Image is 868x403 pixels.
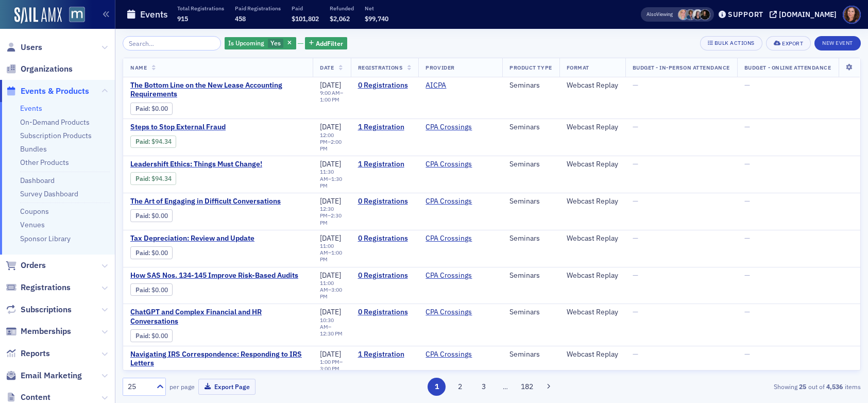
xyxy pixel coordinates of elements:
span: [DATE] [320,349,341,359]
a: Paid [135,175,148,182]
time: 2:30 PM [320,212,342,226]
a: On-Demand Products [20,117,90,127]
button: Bulk Actions [700,36,762,51]
span: Dee Sullivan [678,9,689,20]
span: — [633,80,638,90]
span: — [633,271,638,280]
span: — [633,349,638,359]
div: Seminars [509,160,552,169]
span: : [135,249,151,257]
span: Viewing [646,11,673,18]
span: $0.00 [151,212,168,220]
a: Dashboard [20,176,55,185]
a: Paid [135,105,148,112]
div: [DOMAIN_NAME] [779,10,837,19]
time: 9:00 AM [320,89,340,96]
span: — [633,307,638,316]
span: — [744,349,750,359]
span: 458 [235,14,246,23]
span: $0.00 [151,249,168,257]
div: – [320,359,343,372]
span: — [633,159,638,169]
span: Kelly Brown [692,9,703,20]
span: Tax Depreciation: Review and Update [130,234,303,243]
div: – [320,132,343,152]
span: : [135,332,151,340]
span: Content [21,392,50,403]
strong: 25 [797,382,808,391]
span: $0.00 [151,332,168,340]
span: CPA Crossings [426,160,490,169]
a: How SAS Nos. 134-145 Improve Risk-Based Audits [130,271,303,280]
div: Webcast Replay [567,350,618,359]
div: Seminars [509,271,552,280]
span: : [135,175,151,182]
a: Survey Dashboard [20,189,78,198]
span: — [744,196,750,206]
span: CPA Crossings [426,197,490,206]
span: CPA Crossings [426,308,490,317]
span: CPA Crossings [426,234,490,243]
button: AddFilter [305,37,347,50]
time: 11:30 AM [320,168,334,182]
a: View Homepage [62,7,85,24]
a: ChatGPT and Complex Financial and HR Conversations [130,308,305,326]
a: Memberships [6,326,71,337]
div: Webcast Replay [567,308,618,317]
div: Webcast Replay [567,271,618,280]
span: Steps to Stop External Fraud [130,123,303,132]
a: Subscription Products [20,131,92,140]
a: CPA Crossings [426,271,472,280]
time: 3:00 PM [320,365,339,372]
span: [DATE] [320,196,341,206]
a: 0 Registrations [358,271,412,280]
span: Leadershift Ethics: Things Must Change! [130,160,303,169]
div: Webcast Replay [567,197,618,206]
span: … [498,382,513,391]
span: 915 [177,14,188,23]
time: 11:00 AM [320,279,334,293]
a: Coupons [20,207,49,216]
strong: 4,536 [825,382,845,391]
span: Is Upcoming [228,39,264,47]
div: 25 [128,381,150,392]
h1: Events [140,8,168,21]
button: 3 [474,378,492,396]
span: Email Marketing [21,370,82,381]
span: Profile [843,6,861,24]
button: 182 [518,378,536,396]
a: Paid [135,332,148,340]
div: Bulk Actions [714,40,755,46]
span: Events & Products [21,86,89,97]
a: SailAMX [14,7,62,24]
span: $2,062 [330,14,350,23]
time: 10:30 AM [320,316,334,330]
span: — [744,233,750,243]
span: Subscriptions [21,304,72,315]
span: $101,802 [292,14,319,23]
p: Total Registrations [177,5,224,12]
div: Paid: 1 - $9434 [130,136,176,148]
span: CPA Crossings [426,123,490,132]
button: 2 [451,378,469,396]
div: Webcast Replay [567,123,618,132]
a: 0 Registrations [358,197,412,206]
span: Organizations [21,63,73,75]
a: 1 Registration [358,350,412,359]
span: The Art of Engaging in Difficult Conversations [130,197,303,206]
p: Paid Registrations [235,5,281,12]
time: 1:00 PM [320,358,339,365]
div: Seminars [509,308,552,317]
span: Budget - Online Attendance [744,64,831,71]
span: $0.00 [151,286,168,294]
a: CPA Crossings [426,197,472,206]
a: CPA Crossings [426,350,472,359]
div: – [320,280,343,300]
span: : [135,105,151,112]
div: – [320,90,343,103]
time: 3:00 PM [320,286,342,300]
div: Webcast Replay [567,234,618,243]
button: Export [766,36,811,51]
a: Email Marketing [6,370,82,381]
